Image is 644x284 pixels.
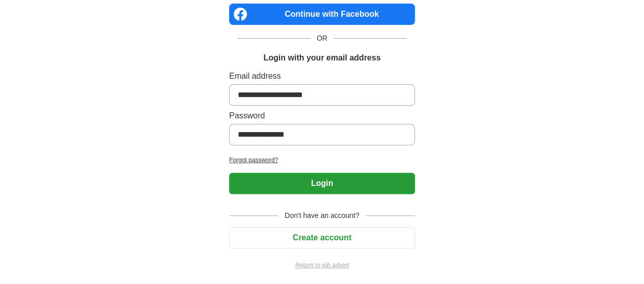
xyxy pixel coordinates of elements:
[229,4,415,25] a: Continue with Facebook
[229,70,415,82] label: Email address
[229,233,415,242] a: Create account
[229,173,415,194] button: Login
[229,155,415,165] a: Forgot password?
[229,110,415,122] label: Password
[278,210,366,221] span: Don't have an account?
[229,261,415,270] a: Return to job advert
[229,227,415,248] button: Create account
[311,33,333,44] span: OR
[263,52,380,64] h1: Login with your email address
